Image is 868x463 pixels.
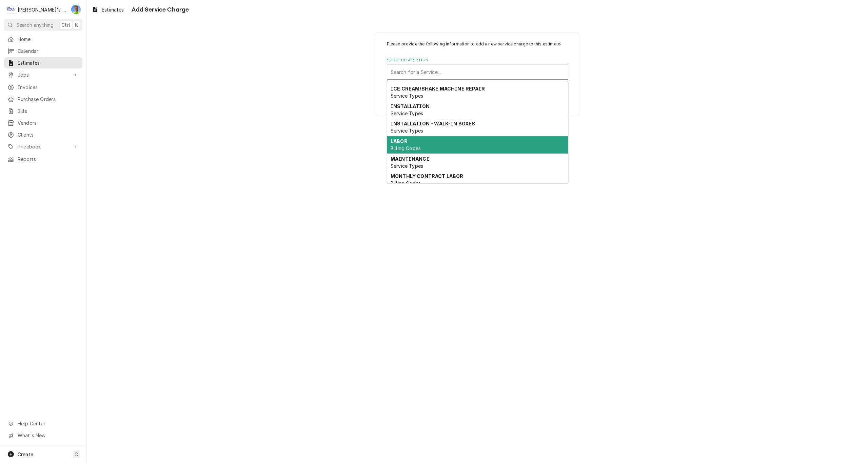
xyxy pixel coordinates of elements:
a: Estimates [89,4,126,15]
span: Vendors [18,119,79,126]
span: Pricebook [18,143,69,150]
span: Estimates [18,59,79,66]
a: Go to What's New [4,430,82,441]
span: Reports [18,156,79,163]
div: Clay's Refrigeration's Avatar [6,5,16,14]
span: Clients [18,131,79,138]
a: Purchase Orders [4,94,82,105]
div: Short Description [387,58,568,80]
a: Bills [4,105,82,117]
span: Service Types [391,110,423,116]
span: What's New [18,432,78,439]
span: Home [18,36,79,43]
a: Go to Pricebook [4,141,82,152]
div: Greg Austin's Avatar [71,5,81,14]
div: GA [71,5,81,14]
a: Calendar [4,45,82,57]
span: Bills [18,107,79,115]
span: Estimates [102,6,124,13]
a: Vendors [4,117,82,128]
div: [PERSON_NAME]'s Refrigeration [18,6,67,13]
span: K [75,21,78,28]
strong: MONTHLY CONTRACT LABOR [391,173,463,179]
span: Add Service Charge [130,5,189,14]
a: Go to Help Center [4,418,82,429]
span: Create [18,451,33,457]
p: Please provide the following information to add a new service charge to this estimate: [387,41,568,47]
strong: LABOR [391,138,408,144]
a: Go to Jobs [4,69,82,80]
label: Short Description [387,58,568,63]
span: Calendar [18,47,79,55]
a: Invoices [4,82,82,93]
span: Help Center [18,420,78,427]
div: Line Item Create/Update Form [387,41,568,80]
span: Jobs [18,71,69,78]
span: Billing Codes [391,76,421,81]
strong: INSTALLATION - WALK-IN BOXES [391,121,475,126]
a: Clients [4,129,82,140]
span: Purchase Orders [18,96,79,103]
span: Billing Codes [391,145,421,151]
span: Invoices [18,84,79,91]
a: Home [4,34,82,45]
div: Line Item Create/Update [376,33,579,115]
span: Ctrl [61,21,70,28]
span: Service Types [391,128,423,134]
strong: INSTALLATION [391,103,430,109]
a: Reports [4,154,82,165]
span: Service Types [391,93,423,99]
span: Service Types [391,163,423,169]
a: Estimates [4,57,82,68]
span: C [75,451,78,458]
span: Search anything [16,21,54,28]
span: Billing Codes [391,180,421,186]
button: Search anythingCtrlK [4,19,82,31]
div: C [6,5,16,14]
strong: MAINTENANCE [391,156,430,162]
strong: ICE CREAM/SHAKE MACHINE REPAIR [391,86,485,92]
